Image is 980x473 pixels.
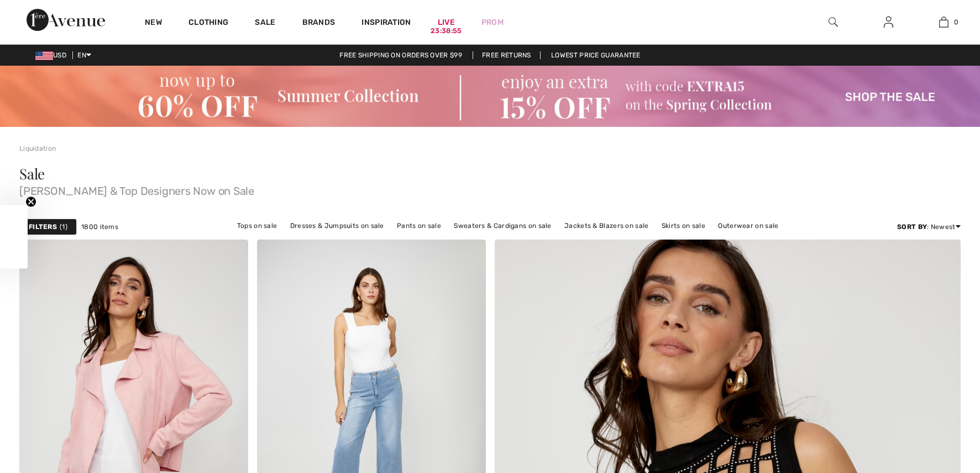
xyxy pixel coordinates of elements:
strong: Filters [29,222,57,232]
a: Sign In [875,15,902,29]
a: Sweaters & Cardigans on sale [448,219,557,233]
a: Free shipping on orders over $99 [331,51,471,59]
a: Jackets & Blazers on sale [559,219,654,233]
a: Tops on sale [232,219,283,233]
a: Outerwear on sale [712,219,784,233]
span: 1 [60,222,67,232]
button: Close teaser [25,196,36,207]
div: : Newest [897,222,961,232]
span: 1800 items [81,222,118,232]
a: Brands [302,18,336,29]
a: Live23:38:55 [438,17,455,28]
a: Free Returns [473,51,541,59]
a: Prom [481,17,504,28]
a: New [145,18,162,29]
span: Sale [19,164,45,183]
a: Pants on sale [391,219,447,233]
img: US Dollar [35,51,53,60]
img: 1ère Avenue [27,9,105,31]
a: Dresses & Jumpsuits on sale [285,219,390,233]
span: USD [35,51,71,59]
span: 0 [954,17,958,27]
iframe: Opens a widget where you can chat to one of our agents [910,390,969,418]
span: [PERSON_NAME] & Top Designers Now on Sale [19,181,961,196]
a: Clothing [188,18,228,29]
a: Skirts on sale [656,219,711,233]
div: 23:38:55 [431,26,462,36]
strong: Sort By [897,223,927,231]
a: Sale [255,18,275,29]
img: search the website [829,15,838,29]
img: My Bag [939,15,948,29]
a: Liquidation [19,145,56,152]
span: EN [77,51,91,59]
img: My Info [884,15,893,29]
span: Inspiration [361,18,411,29]
a: 0 [916,15,971,29]
a: Lowest Price Guarantee [542,51,649,59]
